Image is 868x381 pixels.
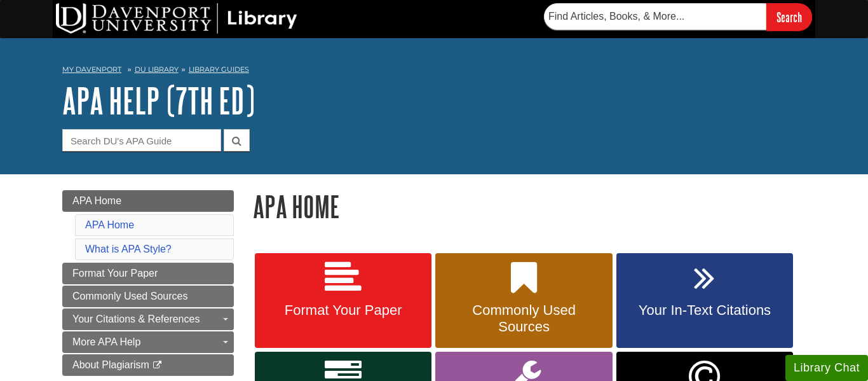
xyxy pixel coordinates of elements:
[72,359,149,370] span: About Plagiarism
[544,3,766,30] input: Find Articles, Books, & More...
[62,308,234,330] a: Your Citations & References
[62,64,121,75] a: My Davenport
[785,355,868,381] button: Library Chat
[72,268,158,279] span: Format Your Paper
[62,61,806,81] nav: breadcrumb
[85,244,172,254] a: What is APA Style?
[62,331,234,353] a: More APA Help
[189,65,249,74] a: Library Guides
[62,263,234,284] a: Format Your Paper
[435,253,612,349] a: Commonly Used Sources
[445,302,602,335] span: Commonly Used Sources
[766,3,812,31] input: Search
[56,3,297,34] img: DU Library
[72,314,200,324] span: Your Citations & References
[255,253,431,349] a: Format Your Paper
[62,81,255,120] a: APA Help (7th Ed)
[62,129,221,151] input: Search DU's APA Guide
[72,336,140,347] span: More APA Help
[135,65,179,74] a: DU Library
[544,3,812,31] form: Searches DU Library's articles, books, and more
[62,354,234,376] a: About Plagiarism
[72,291,187,301] span: Commonly Used Sources
[616,253,793,349] a: Your In-Text Citations
[62,190,234,212] a: APA Home
[72,195,121,206] span: APA Home
[85,219,134,230] a: APA Home
[626,302,783,319] span: Your In-Text Citations
[264,302,422,319] span: Format Your Paper
[62,286,234,307] a: Commonly Used Sources
[152,361,163,370] i: This link opens in a new window
[253,190,806,223] h1: APA Home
